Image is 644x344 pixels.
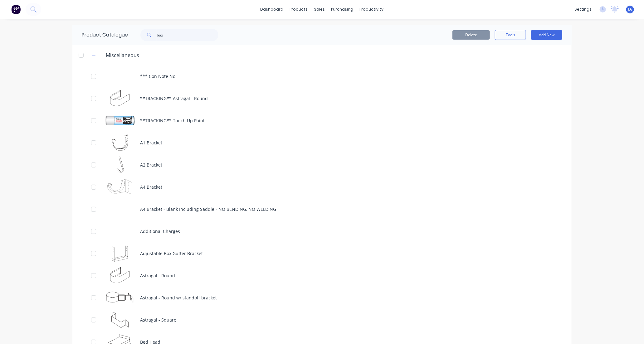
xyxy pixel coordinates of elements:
[628,7,632,12] span: IA
[72,220,572,242] div: Additional Charges
[72,65,572,87] div: *** Con Note No:
[257,5,287,14] a: dashboard
[531,30,562,40] button: Add New
[72,132,572,154] div: A1 BracketA1 Bracket
[72,176,572,198] div: A4 BracketA4 Bracket
[157,29,218,41] input: Search...
[452,30,490,40] button: Delete
[72,198,572,220] div: A4 Bracket - Blank Including Saddle - NO BENDING, NO WELDING
[72,87,572,109] div: **TRACKING** Astragal - Round**TRACKING** Astragal - Round
[72,109,572,132] div: **TRACKING** Touch Up Paint**TRACKING** Touch Up Paint
[72,264,572,287] div: Astragal - RoundAstragal - Round
[495,30,526,40] button: Tools
[72,309,572,331] div: Astragal - SquareAstragal - Square
[101,51,144,59] div: Miscellaneous
[72,242,572,264] div: Adjustable Box Gutter BracketAdjustable Box Gutter Bracket
[571,5,595,14] div: settings
[72,287,572,309] div: Astragal - Round w/ standoff bracketAstragal - Round w/ standoff bracket
[11,5,21,14] img: Factory
[311,5,328,14] div: sales
[328,5,357,14] div: purchasing
[72,25,128,45] div: Product Catalogue
[72,154,572,176] div: A2 BracketA2 Bracket
[287,5,311,14] div: products
[357,5,387,14] div: productivity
